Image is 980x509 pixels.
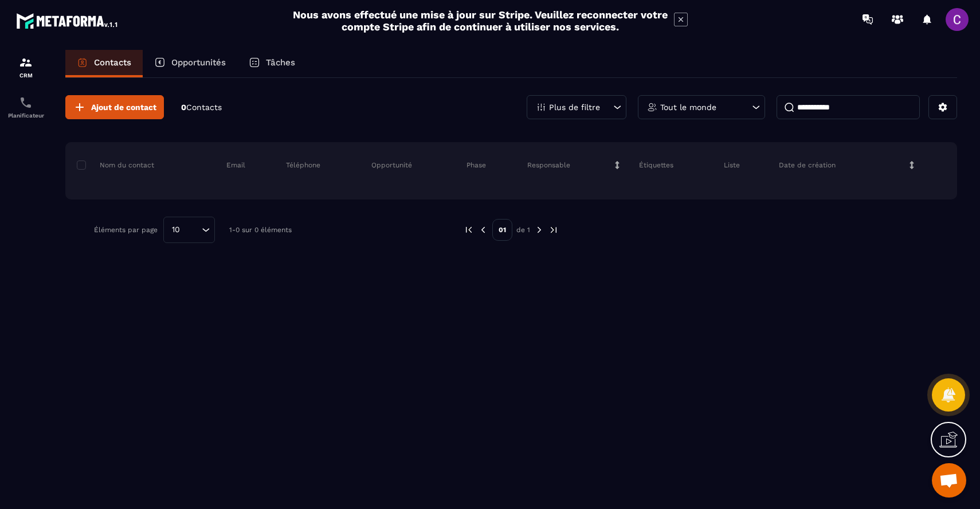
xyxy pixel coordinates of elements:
[94,57,131,68] p: Contacts
[65,95,164,119] button: Ajout de contact
[266,57,295,68] p: Tâches
[77,160,154,170] p: Nom du contact
[91,101,156,113] span: Ajout de contact
[464,225,474,235] img: prev
[3,72,49,79] p: CRM
[3,87,49,127] a: schedulerschedulerPlanificateur
[19,96,33,109] img: scheduler
[724,160,740,170] p: Liste
[549,103,600,111] p: Plus de filtre
[237,50,307,77] a: Tâches
[186,103,222,112] span: Contacts
[143,50,237,77] a: Opportunités
[478,225,488,235] img: prev
[168,224,184,236] span: 10
[467,160,486,170] p: Phase
[548,225,559,235] img: next
[292,9,668,33] h2: Nous avons effectué une mise à jour sur Stripe. Veuillez reconnecter votre compte Stripe afin de ...
[226,160,245,170] p: Email
[163,217,215,243] div: Search for option
[171,57,226,68] p: Opportunités
[527,160,570,170] p: Responsable
[639,160,673,170] p: Étiquettes
[229,226,292,234] p: 1-0 sur 0 éléments
[3,112,49,119] p: Planificateur
[16,10,119,31] img: logo
[779,160,836,170] p: Date de création
[3,47,49,87] a: formationformationCRM
[94,226,158,234] p: Éléments par page
[371,160,412,170] p: Opportunité
[19,56,33,69] img: formation
[516,225,530,234] p: de 1
[492,219,512,241] p: 01
[932,463,966,498] div: Ouvrir le chat
[534,225,544,235] img: next
[660,103,716,111] p: Tout le monde
[181,102,222,113] p: 0
[184,224,199,236] input: Search for option
[286,160,320,170] p: Téléphone
[65,50,143,77] a: Contacts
